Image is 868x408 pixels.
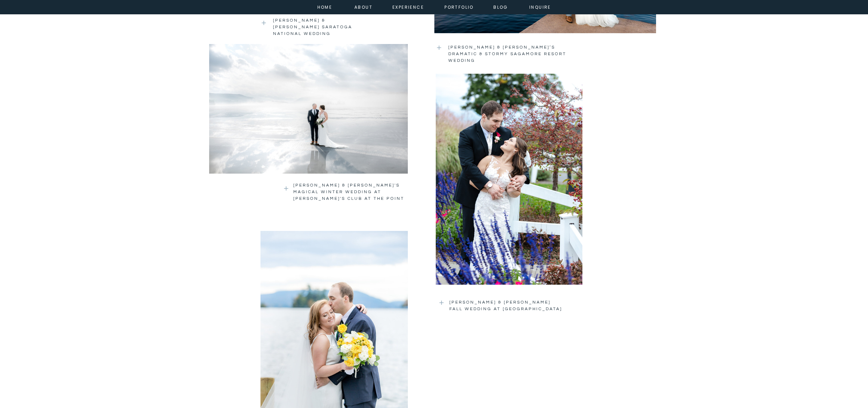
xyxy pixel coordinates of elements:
[528,3,553,10] a: inquire
[488,3,513,10] a: Blog
[444,3,474,10] a: portfolio
[354,3,370,10] a: about
[448,44,568,65] a: [PERSON_NAME] & [PERSON_NAME]’s Dramatic & Stormy Sagamore Resort Wedding
[449,299,564,319] a: [PERSON_NAME] & [PERSON_NAME] fall wedding at [GEOGRAPHIC_DATA]
[315,3,334,10] a: home
[273,17,367,32] a: [PERSON_NAME] & [PERSON_NAME] saratoga national wedding
[293,182,407,202] a: [PERSON_NAME] & [PERSON_NAME]'S MAGICAL WINTER WEDDING AT [PERSON_NAME]'S CLUB AT THE POINT
[392,3,421,10] a: experience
